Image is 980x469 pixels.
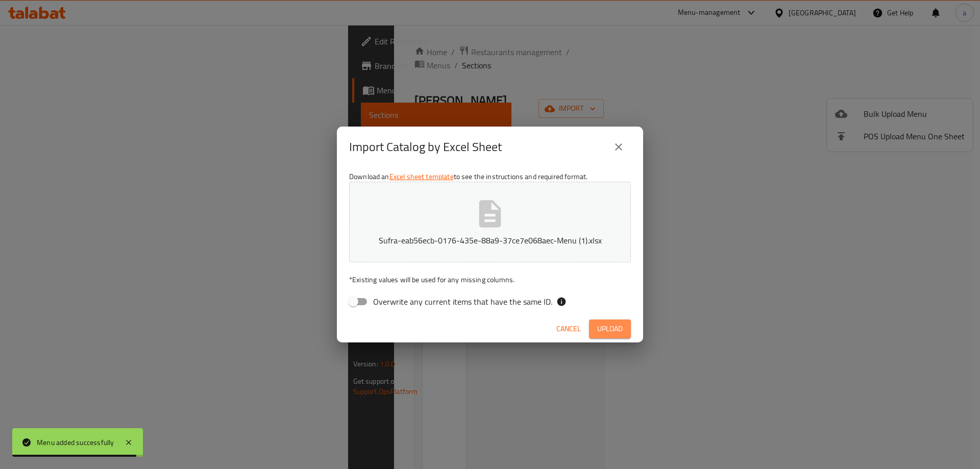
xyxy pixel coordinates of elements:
[389,170,454,183] a: Excel sheet template
[365,234,615,246] p: Sufra-eab56ecb-0176-435e-88a9-37ce7e068aec-Menu (1).xlsx
[373,295,552,308] span: Overwrite any current items that have the same ID.
[552,319,585,338] button: Cancel
[556,323,581,335] span: Cancel
[349,182,631,262] button: Sufra-eab56ecb-0176-435e-88a9-37ce7e068aec-Menu (1).xlsx
[556,297,567,307] svg: If the overwrite option isn't selected, then the items that match an existing ID will be ignored ...
[349,139,502,155] h2: Import Catalog by Excel Sheet
[349,275,631,285] p: Existing values will be used for any missing columns.
[606,135,631,159] button: close
[337,167,643,315] div: Download an to see the instructions and required format.
[589,319,631,338] button: Upload
[597,323,623,335] span: Upload
[37,437,114,448] div: Menu added successfully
